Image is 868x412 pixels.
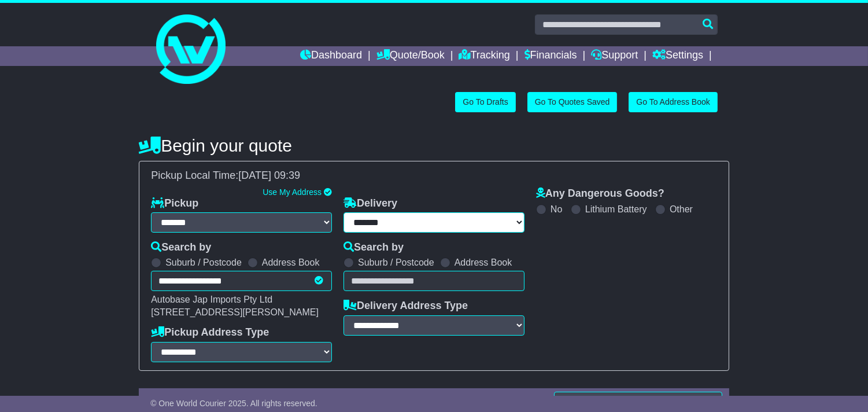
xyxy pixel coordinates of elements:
label: Suburb / Postcode [165,257,242,268]
label: Delivery Address Type [343,300,468,312]
label: Other [670,204,693,215]
a: Go To Quotes Saved [527,92,618,112]
label: Delivery [343,197,397,210]
span: Autobase Jap Imports Pty Ltd [151,295,272,304]
label: Pickup Address Type [151,326,269,339]
label: Search by [343,241,404,254]
a: Quote/Book [376,46,445,66]
a: Financials [525,46,577,66]
button: Increase my warranty / insurance cover [554,392,722,412]
a: Use My Address [263,187,322,197]
label: Lithium Battery [585,204,647,215]
label: Address Book [455,257,512,268]
a: Support [591,46,638,66]
span: © One World Courier 2025. All rights reserved. [150,399,317,408]
label: Search by [151,241,211,254]
span: [DATE] 09:39 [238,170,300,181]
a: Dashboard [300,46,362,66]
label: Pickup [151,197,198,210]
label: Any Dangerous Goods? [536,187,664,200]
h4: Begin your quote [139,136,729,155]
label: Suburb / Postcode [358,257,434,268]
a: Go To Drafts [455,92,515,112]
a: Settings [652,46,703,66]
label: Address Book [262,257,320,268]
a: Go To Address Book [629,92,717,112]
label: No [551,204,562,215]
span: [STREET_ADDRESS][PERSON_NAME] [151,307,319,317]
a: Tracking [459,46,510,66]
div: Pickup Local Time: [145,170,723,182]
